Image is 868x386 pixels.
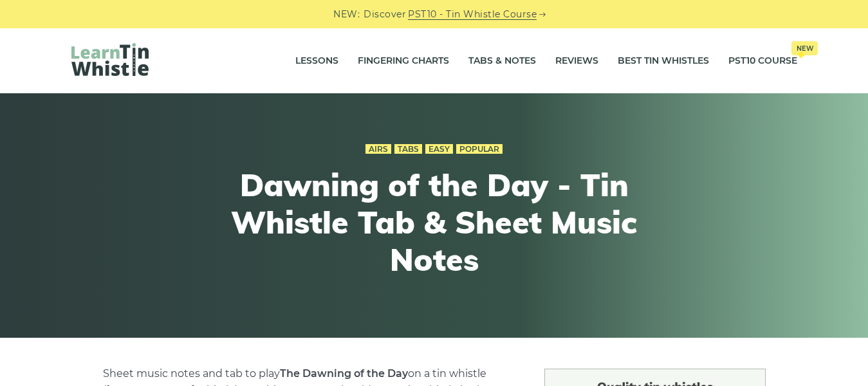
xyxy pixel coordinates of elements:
strong: The Dawning of the Day [280,367,408,380]
a: Airs [365,144,391,154]
img: LearnTinWhistle.com [71,43,149,76]
a: Easy [425,144,453,154]
a: Tabs & Notes [468,45,536,77]
span: New [791,41,818,55]
a: Reviews [555,45,598,77]
a: Fingering Charts [358,45,449,77]
h1: Dawning of the Day - Tin Whistle Tab & Sheet Music Notes [198,167,671,278]
a: Best Tin Whistles [618,45,709,77]
a: Lessons [295,45,338,77]
a: Tabs [394,144,422,154]
a: PST10 CourseNew [728,45,797,77]
a: Popular [456,144,503,154]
